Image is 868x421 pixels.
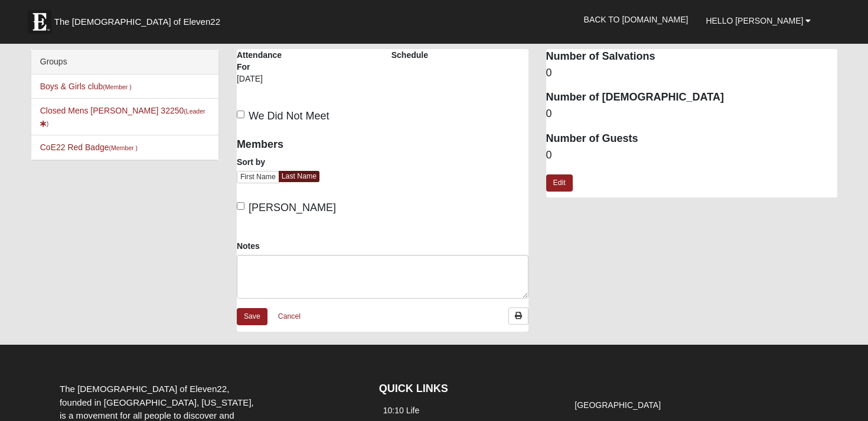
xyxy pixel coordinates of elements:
[31,50,218,75] div: Groups
[279,171,319,182] a: Last Name
[237,138,374,151] h4: Members
[237,49,296,73] label: Attendance For
[546,49,838,64] dt: Number of Salvations
[103,83,131,90] small: (Member )
[237,171,279,183] a: First Name
[508,307,528,325] a: Print Attendance Roster
[40,143,138,152] a: CoE22 Red Badge(Member )
[546,148,838,163] dd: 0
[237,202,244,210] input: [PERSON_NAME]
[237,111,244,118] input: We Did Not Meet
[546,106,838,122] dd: 0
[54,16,220,28] span: The [DEMOGRAPHIC_DATA] of Eleven22
[237,308,267,325] a: Save
[22,4,258,34] a: The [DEMOGRAPHIC_DATA] of Eleven22
[575,5,697,34] a: Back to [DOMAIN_NAME]
[237,73,296,93] div: [DATE]
[28,10,51,34] img: Eleven22 logo
[546,90,838,105] dt: Number of [DEMOGRAPHIC_DATA]
[40,106,205,128] a: Closed Mens [PERSON_NAME] 32250(Leader)
[237,156,265,168] label: Sort by
[697,6,820,35] a: Hello [PERSON_NAME]
[546,131,838,147] dt: Number of Guests
[249,110,329,122] span: We Did Not Meet
[546,66,838,81] dd: 0
[706,16,803,25] span: Hello [PERSON_NAME]
[546,174,573,192] a: Edit
[391,49,428,61] label: Schedule
[249,202,336,213] span: [PERSON_NAME]
[40,108,205,127] small: (Leader )
[109,144,138,151] small: (Member )
[40,82,132,91] a: Boys & Girls club(Member )
[379,383,553,396] h4: QUICK LINKS
[237,240,260,252] label: Notes
[270,307,308,326] a: Cancel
